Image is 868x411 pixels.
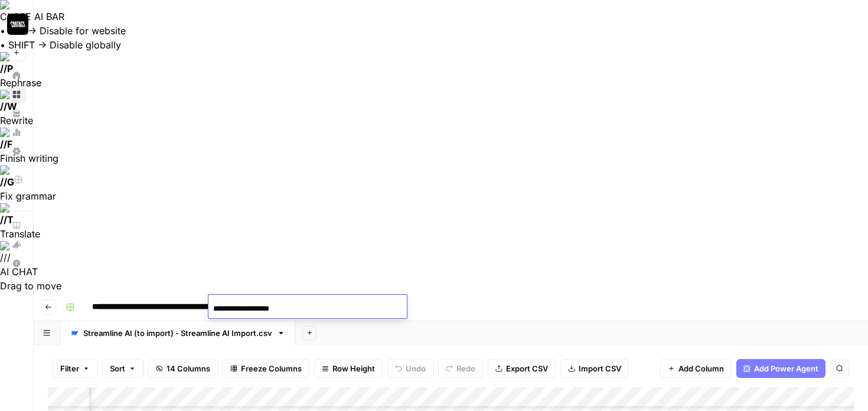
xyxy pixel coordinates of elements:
[60,321,295,345] a: Streamline AI (to import) - Streamline AI Import.csv
[223,359,309,378] button: Freeze Columns
[241,363,302,374] span: Freeze Columns
[579,363,621,374] span: Import CSV
[438,359,483,378] button: Redo
[110,363,125,374] span: Sort
[678,363,724,374] span: Add Column
[332,363,375,374] span: Row Height
[102,359,143,378] button: Sort
[148,359,218,378] button: 14 Columns
[506,363,548,374] span: Export CSV
[53,359,97,378] button: Filter
[736,359,825,378] button: Add Power Agent
[456,363,475,374] span: Redo
[660,359,732,378] button: Add Column
[83,327,272,339] div: Streamline AI (to import) - Streamline AI Import.csv
[60,363,79,374] span: Filter
[488,359,556,378] button: Export CSV
[314,359,383,378] button: Row Height
[167,363,210,374] span: 14 Columns
[387,359,433,378] button: Undo
[560,359,629,378] button: Import CSV
[754,363,818,374] span: Add Power Agent
[406,363,426,374] span: Undo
